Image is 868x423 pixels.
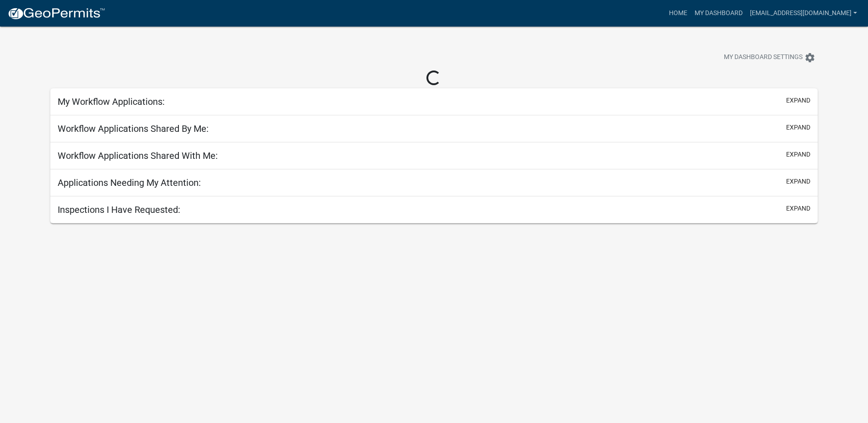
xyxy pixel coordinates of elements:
[691,5,746,22] a: My Dashboard
[665,5,691,22] a: Home
[58,123,209,134] h5: Workflow Applications Shared By Me:
[786,150,810,159] button: expand
[58,96,165,107] h5: My Workflow Applications:
[717,49,823,66] button: My Dashboard Settingssettings
[786,177,810,186] button: expand
[746,5,861,22] a: [EMAIL_ADDRESS][DOMAIN_NAME]
[786,123,810,132] button: expand
[58,177,201,188] h5: Applications Needing My Attention:
[786,96,810,105] button: expand
[724,52,803,63] span: My Dashboard Settings
[58,150,218,161] h5: Workflow Applications Shared With Me:
[58,204,180,215] h5: Inspections I Have Requested:
[786,204,810,213] button: expand
[804,52,815,63] i: settings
